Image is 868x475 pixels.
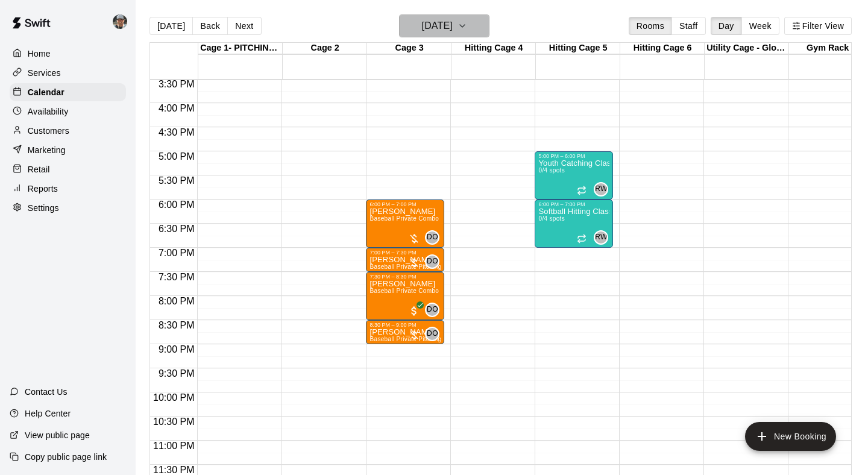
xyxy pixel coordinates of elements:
[150,417,197,427] span: 10:30 PM
[156,224,198,234] span: 6:30 PM
[367,43,451,54] div: Cage 3
[538,215,565,222] span: 0/4 spots filled
[156,127,198,137] span: 4:30 PM
[28,48,51,60] p: Home
[192,17,228,35] button: Back
[620,43,705,54] div: Hitting Cage 6
[594,182,608,197] div: Reginald Wallace Jr.
[784,17,852,35] button: Filter View
[110,10,136,34] div: Adam Broyles
[10,122,126,140] a: Customers
[150,441,197,451] span: 11:00 PM
[25,429,90,441] p: View public page
[427,328,438,340] span: DO
[430,327,439,341] span: Dave Osteen
[156,79,198,89] span: 3:30 PM
[577,234,587,244] span: Recurring event
[425,327,439,341] div: Dave Osteen
[451,43,536,54] div: Hitting Cage 4
[370,250,441,256] div: 7:00 PM – 7:30 PM
[156,320,198,330] span: 8:30 PM
[149,17,193,35] button: [DATE]
[366,248,444,272] div: 7:00 PM – 7:30 PM: Greyson Cox
[283,43,367,54] div: Cage 2
[538,167,565,174] span: 0/4 spots filled
[370,274,441,280] div: 7:30 PM – 8:30 PM
[370,322,441,328] div: 8:30 PM – 9:00 PM
[408,305,420,317] span: All customers have paid
[366,200,444,248] div: 6:00 PM – 7:00 PM: Mason Pavlicek
[370,288,544,294] span: Baseball Private Combo Hitting/Pitching Lesson - 60 minutes
[150,465,197,475] span: 11:30 PM
[595,231,608,244] span: RW
[427,304,438,316] span: DO
[10,180,126,198] a: Reports
[425,230,439,245] div: Dave Osteen
[156,103,198,113] span: 4:00 PM
[156,368,198,379] span: 9:30 PM
[28,125,69,137] p: Customers
[113,14,127,29] img: Adam Broyles
[577,186,587,195] span: Recurring event
[156,344,198,354] span: 9:00 PM
[594,230,608,245] div: Reginald Wallace Jr.
[156,175,198,186] span: 5:30 PM
[25,451,107,463] p: Copy public page link
[599,230,608,245] span: Reginald Wallace Jr.
[536,43,620,54] div: Hitting Cage 5
[427,231,438,244] span: DO
[422,17,453,34] h6: [DATE]
[427,256,438,268] span: DO
[711,17,742,35] button: Day
[535,151,613,200] div: 5:00 PM – 6:00 PM: Youth Catching Class - Wallace
[156,151,198,162] span: 5:00 PM
[430,303,439,317] span: Dave Osteen
[399,14,489,37] button: [DATE]
[535,200,613,248] div: 6:00 PM – 7:00 PM: Softball Hitting Class
[370,263,501,270] span: Baseball Private Pitching Lesson - 30 minutes
[156,248,198,258] span: 7:00 PM
[538,201,609,207] div: 6:00 PM – 7:00 PM
[156,200,198,210] span: 6:00 PM
[227,17,261,35] button: Next
[538,153,609,159] div: 5:00 PM – 6:00 PM
[366,320,444,344] div: 8:30 PM – 9:00 PM: Kaine Marin
[25,407,71,420] p: Help Center
[671,17,706,35] button: Staff
[705,43,789,54] div: Utility Cage - Glove Work and Tee Work ONLY
[370,201,441,207] div: 6:00 PM – 7:00 PM
[10,141,126,159] a: Marketing
[745,422,836,451] button: add
[156,296,198,306] span: 8:00 PM
[28,86,64,98] p: Calendar
[10,199,126,217] div: Settings
[430,230,439,245] span: Dave Osteen
[28,67,61,79] p: Services
[150,392,197,403] span: 10:00 PM
[10,45,126,63] a: Home
[599,182,608,197] span: Reginald Wallace Jr.
[198,43,283,54] div: Cage 1- PITCHING ONLY
[629,17,672,35] button: Rooms
[430,254,439,269] span: Dave Osteen
[28,144,66,156] p: Marketing
[10,102,126,121] a: Availability
[10,64,126,82] div: Services
[366,272,444,320] div: 7:30 PM – 8:30 PM: Grayson Jones
[370,336,501,342] span: Baseball Private Pitching Lesson - 30 minutes
[28,183,58,195] p: Reports
[25,386,68,398] p: Contact Us
[156,272,198,282] span: 7:30 PM
[28,105,69,118] p: Availability
[370,215,544,222] span: Baseball Private Combo Hitting/Pitching Lesson - 60 minutes
[425,303,439,317] div: Dave Osteen
[10,83,126,101] a: Calendar
[10,160,126,178] a: Retail
[28,202,59,214] p: Settings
